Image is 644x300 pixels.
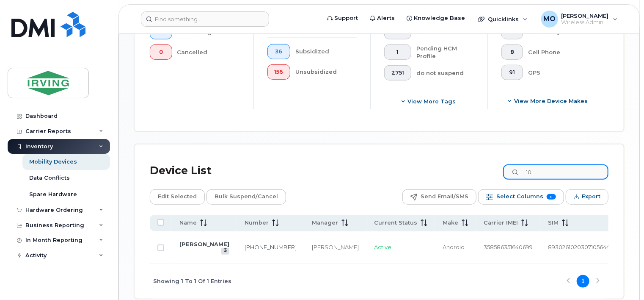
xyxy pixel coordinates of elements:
[374,244,391,250] span: Active
[408,97,456,106] span: View more tags
[364,10,401,27] a: Alerts
[384,65,411,81] button: 2751
[141,11,269,27] input: Find something...
[501,94,595,109] button: View More Device Makes
[374,219,417,227] span: Current Status
[501,65,523,80] button: 91
[509,69,516,76] span: 91
[295,44,357,59] div: Subsidized
[548,219,559,227] span: SIM
[150,44,172,60] button: 0
[547,194,556,200] span: 11
[206,189,286,205] button: Bulk Suspend/Cancel
[501,44,523,60] button: 8
[509,49,516,56] span: 8
[215,190,278,203] span: Bulk Suspend/Cancel
[391,69,404,76] span: 2751
[153,275,231,288] span: Showing 1 To 1 Of 1 Entries
[503,164,608,180] input: Search Device List ...
[543,14,556,24] span: MO
[484,244,533,250] span: 358586351640699
[312,219,338,227] span: Manager
[157,49,165,56] span: 0
[384,94,474,109] button: View more tags
[274,48,283,55] span: 36
[472,11,534,28] div: Quicklinks
[484,219,518,227] span: Carrier IMEI
[267,44,291,59] button: 36
[312,243,359,251] div: [PERSON_NAME]
[177,44,240,60] div: Cancelled
[566,189,608,205] button: Export
[496,190,543,203] span: Select Columns
[528,65,595,80] div: GPS
[158,190,197,203] span: Edit Selected
[577,275,589,288] button: Page 1
[416,65,474,81] div: do not suspend
[245,219,269,227] span: Number
[150,189,205,205] button: Edit Selected
[267,64,291,80] button: 156
[582,190,600,203] span: Export
[150,160,212,182] div: Device List
[414,14,465,22] span: Knowledge Base
[401,10,471,27] a: Knowledge Base
[334,14,358,22] span: Support
[514,97,588,105] span: View More Device Makes
[179,219,197,227] span: Name
[561,12,609,19] span: [PERSON_NAME]
[402,189,476,205] button: Send Email/SMS
[221,248,229,254] a: View Last Bill
[384,44,411,60] button: 1
[295,64,357,80] div: Unsubsidized
[443,219,458,227] span: Make
[377,14,395,22] span: Alerts
[245,244,297,250] a: [PHONE_NUMBER]
[548,244,614,250] span: 89302610203071056440
[478,189,564,205] button: Select Columns 11
[535,11,624,28] div: Mark O'Connell
[421,190,468,203] span: Send Email/SMS
[561,19,609,26] span: Wireless Admin
[416,44,474,60] div: Pending HCM Profile
[528,44,595,60] div: Cell Phone
[391,49,404,56] span: 1
[443,244,465,250] span: Android
[488,16,519,22] span: Quicklinks
[321,10,364,27] a: Support
[274,69,283,75] span: 156
[179,241,229,247] a: [PERSON_NAME]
